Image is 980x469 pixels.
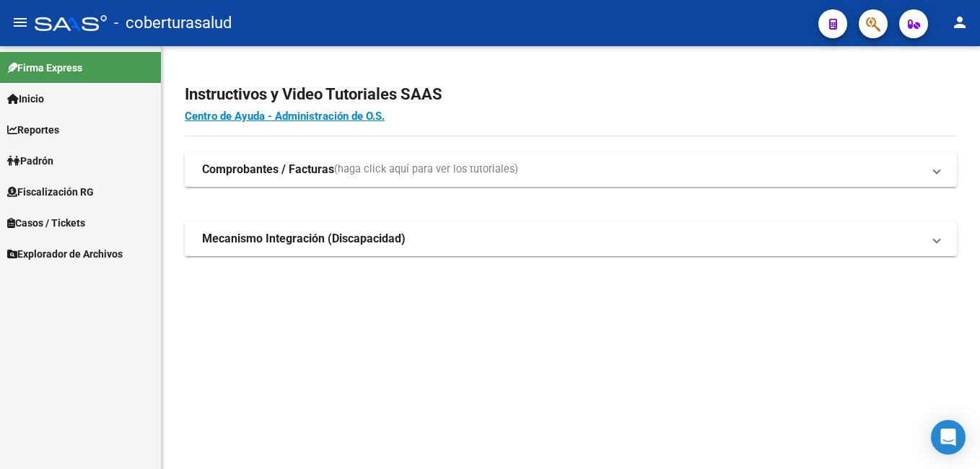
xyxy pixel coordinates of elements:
[185,81,957,108] h2: Instructivos y Video Tutoriales SAAS
[7,184,94,200] span: Fiscalización RG
[7,215,85,231] span: Casos / Tickets
[951,14,968,31] mat-icon: person
[12,14,29,31] mat-icon: menu
[931,420,966,455] div: Open Intercom Messenger
[7,91,44,107] span: Inicio
[185,222,957,256] mat-expansion-panel-header: Mecanismo Integración (Discapacidad)
[334,162,518,177] span: (haga click aquí para ver los tutoriales)
[202,231,406,247] strong: Mecanismo Integración (Discapacidad)
[7,153,53,169] span: Padrón
[7,60,82,76] span: Firma Express
[7,246,123,262] span: Explorador de Archivos
[7,122,59,138] span: Reportes
[202,162,334,177] strong: Comprobantes / Facturas
[114,7,232,39] span: - coberturasalud
[185,110,385,123] a: Centro de Ayuda - Administración de O.S.
[185,152,957,187] mat-expansion-panel-header: Comprobantes / Facturas(haga click aquí para ver los tutoriales)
